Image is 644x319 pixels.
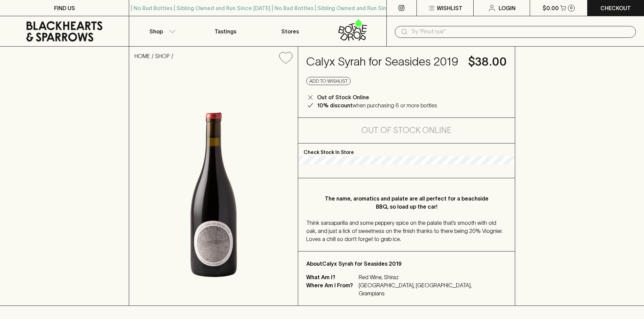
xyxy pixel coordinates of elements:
p: FIND US [54,4,75,12]
p: Stores [281,27,299,35]
p: Out of Stock Online [317,93,369,101]
p: The name, aromatics and palate are all perfect for a beachside BBQ, so load up the car! [320,194,493,211]
a: Stores [258,16,322,46]
p: when purchasing 6 or more bottles [317,101,437,109]
p: Wishlist [437,4,462,12]
button: Shop [129,16,193,46]
p: Check Stock In Store [298,143,515,156]
p: Login [499,4,516,12]
span: Think sarsaparilla and some peppery spice on the palate that’s smooth with old oak, and just a li... [306,220,503,242]
a: Tastings [193,16,258,46]
a: SHOP [155,53,170,59]
p: Tastings [215,27,236,35]
h4: $38.00 [468,55,507,69]
p: Where Am I From? [306,281,357,297]
p: About Calyx Syrah for Seasides 2019 [306,260,507,268]
p: Checkout [600,4,631,12]
h4: Calyx Syrah for Seasides 2019 [306,55,460,69]
button: Add to wishlist [277,49,295,67]
h5: Out of Stock Online [361,125,452,136]
a: HOME [135,53,150,59]
input: Try "Pinot noir" [411,26,630,37]
b: 10% discount [317,102,353,108]
p: 0 [570,6,573,10]
p: $0.00 [543,4,559,12]
p: [GEOGRAPHIC_DATA], [GEOGRAPHIC_DATA], Grampians [359,281,499,297]
p: What Am I? [306,273,357,281]
img: 33942.png [129,69,298,305]
p: Red Wine, Shiraz [359,273,499,281]
button: Add to wishlist [306,77,351,85]
p: Shop [149,27,163,35]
